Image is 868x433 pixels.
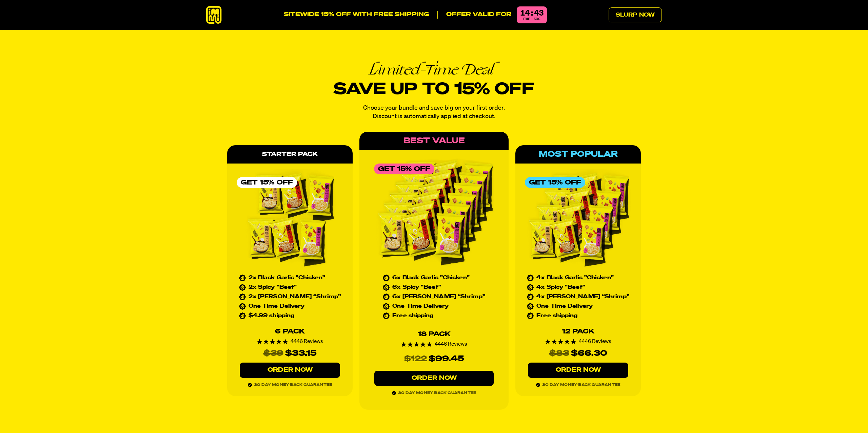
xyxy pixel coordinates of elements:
li: 2x Spicy "Beef" [239,285,341,290]
div: Get 15% Off [525,177,585,188]
p: Choose your bundle and save big on your first order. Discount is automatically applied at checkout. [334,104,534,121]
span: 30 day money-back guarantee [536,382,620,396]
div: 4446 Reviews [545,339,611,344]
p: Offer valid for [437,11,511,19]
div: Starter Pack [227,145,353,164]
div: 12 Pack [562,328,594,335]
div: Get 15% Off [237,177,297,188]
s: $39 [263,347,283,360]
div: 4446 Reviews [257,339,323,344]
span: 30 day money-back guarantee [248,382,332,396]
h2: Save up to 15% off [334,61,534,100]
em: Limited-Time Deal [334,61,534,78]
li: 6x Black Garlic "Chicken" [383,275,485,281]
div: 4446 Reviews [401,342,467,347]
div: 43 [534,9,544,17]
li: Free shipping [383,313,485,319]
li: One Time Delivery [239,304,341,309]
a: Order Now [528,363,628,378]
div: $66.30 [571,347,607,360]
li: 6x Spicy "Beef" [383,285,485,290]
li: Free shipping [527,313,629,319]
div: $99.45 [429,352,464,365]
li: 2x Black Garlic "Chicken" [239,275,341,281]
a: Slurp Now [609,7,662,22]
a: Order Now [374,371,494,386]
div: Get 15% Off [374,164,434,174]
div: : [531,9,533,17]
span: sec [534,17,540,21]
div: Most Popular [515,145,641,164]
a: Order Now [240,363,340,378]
li: One Time Delivery [527,304,629,309]
div: 14 [520,9,530,17]
li: 2x [PERSON_NAME] “Shrimp” [239,294,341,300]
li: $4.99 shipping [239,313,341,319]
p: SITEWIDE 15% OFF WITH FREE SHIPPING [284,11,429,19]
span: min [523,17,530,21]
div: Best Value [359,132,509,150]
s: $83 [549,347,569,360]
li: One Time Delivery [383,304,485,309]
li: 4x Spicy "Beef" [527,285,629,290]
s: $122 [404,352,427,365]
li: 4x Black Garlic "Chicken" [527,275,629,281]
li: 6x [PERSON_NAME] “Shrimp” [383,294,485,300]
div: 6 Pack [275,328,305,335]
li: 4x [PERSON_NAME] “Shrimp” [527,294,629,300]
div: 18 Pack [418,331,451,338]
span: 30 day money-back guarantee [392,390,476,410]
div: $33.15 [285,347,317,360]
